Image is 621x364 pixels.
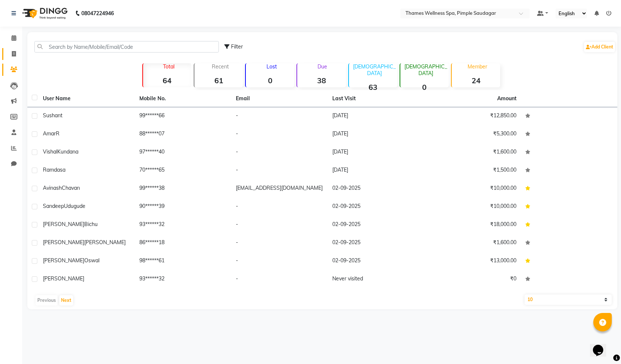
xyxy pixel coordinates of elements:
span: [PERSON_NAME] [84,239,126,246]
p: Recent [197,63,243,70]
td: ₹1,500.00 [424,162,521,180]
td: [DATE] [328,144,424,162]
td: 02-09-2025 [328,252,424,270]
td: - [231,144,328,162]
span: R [56,130,60,137]
strong: 61 [194,76,243,85]
th: Email [231,90,328,107]
b: 08047224946 [81,3,114,24]
th: User Name [38,90,135,107]
td: 02-09-2025 [328,198,424,216]
td: [EMAIL_ADDRESS][DOMAIN_NAME] [231,180,328,198]
td: ₹0 [424,270,521,289]
p: [DEMOGRAPHIC_DATA] [352,63,397,77]
span: Ramdas [43,166,62,173]
td: - [231,125,328,144]
td: - [231,107,328,125]
td: ₹10,000.00 [424,198,521,216]
td: - [231,198,328,216]
td: ₹10,000.00 [424,180,521,198]
span: Amar [43,130,56,137]
td: Never visited [328,270,424,289]
p: Due [299,63,346,70]
td: - [231,270,328,289]
strong: 0 [400,82,449,92]
td: ₹12,850.00 [424,107,521,125]
p: Lost [249,63,294,70]
td: ₹18,000.00 [424,216,521,234]
td: 02-09-2025 [328,180,424,198]
span: Sushant [43,112,62,119]
a: Add Client [584,42,615,52]
span: Udugude [64,203,85,209]
td: 02-09-2025 [328,216,424,234]
td: - [231,252,328,270]
span: Vishal [43,148,57,155]
th: Last Visit [328,90,424,107]
td: 02-09-2025 [328,234,424,252]
td: [DATE] [328,107,424,125]
p: Total [146,63,191,70]
td: [DATE] [328,162,424,180]
span: Avinash [43,185,62,191]
span: [PERSON_NAME] [43,257,84,264]
span: Filter [231,43,243,50]
span: [PERSON_NAME] [43,221,84,227]
p: [DEMOGRAPHIC_DATA] [403,63,449,77]
span: Oswal [84,257,99,264]
span: a [62,166,65,173]
button: Next [59,295,73,306]
th: Amount [493,90,521,107]
td: - [231,234,328,252]
strong: 0 [246,76,294,85]
p: Member [455,63,500,70]
iframe: chat widget [590,334,614,357]
img: logo [19,3,69,24]
td: [DATE] [328,125,424,144]
strong: 24 [452,76,500,85]
strong: 63 [349,82,397,92]
span: Kundana [57,148,78,155]
td: ₹1,600.00 [424,144,521,162]
td: ₹13,000.00 [424,252,521,270]
span: Chavan [62,185,80,191]
td: - [231,162,328,180]
span: [PERSON_NAME] [43,275,84,282]
input: Search by Name/Mobile/Email/Code [34,41,219,53]
strong: 64 [143,76,191,85]
span: Sandeep [43,203,64,209]
td: ₹1,600.00 [424,234,521,252]
td: ₹5,300.00 [424,125,521,144]
td: - [231,216,328,234]
span: [PERSON_NAME] [43,239,84,246]
span: Bichu [84,221,98,227]
strong: 38 [297,76,346,85]
th: Mobile No. [135,90,231,107]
